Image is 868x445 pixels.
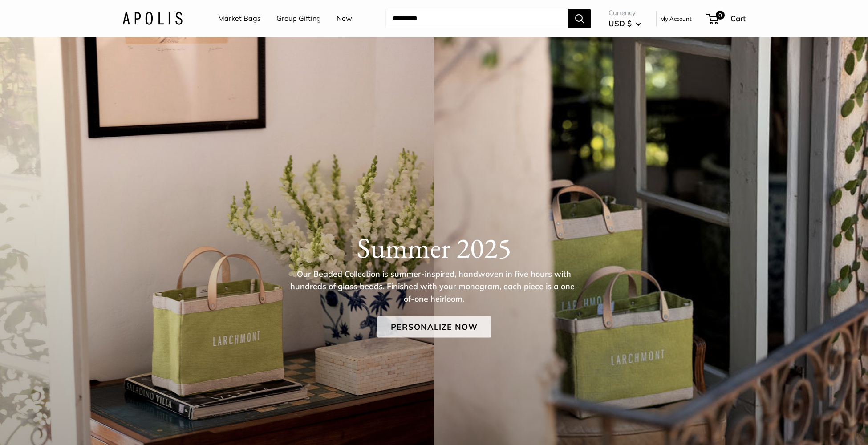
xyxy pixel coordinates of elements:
input: Search... [385,9,568,28]
span: Cart [730,14,746,23]
a: New [337,12,352,25]
span: Currency [608,7,641,19]
a: Personalize Now [377,316,491,337]
a: Market Bags [218,12,261,25]
span: 0 [716,11,725,20]
a: 0 Cart [707,12,746,26]
img: Apolis [122,12,183,25]
span: USD $ [608,19,632,28]
h1: Summer 2025 [122,231,746,264]
button: USD $ [608,16,641,31]
button: Search [568,9,591,28]
a: My Account [660,13,692,24]
p: Our Beaded Collection is summer-inspired, handwoven in five hours with hundreds of glass beads. F... [289,267,579,305]
a: Group Gifting [276,12,321,25]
